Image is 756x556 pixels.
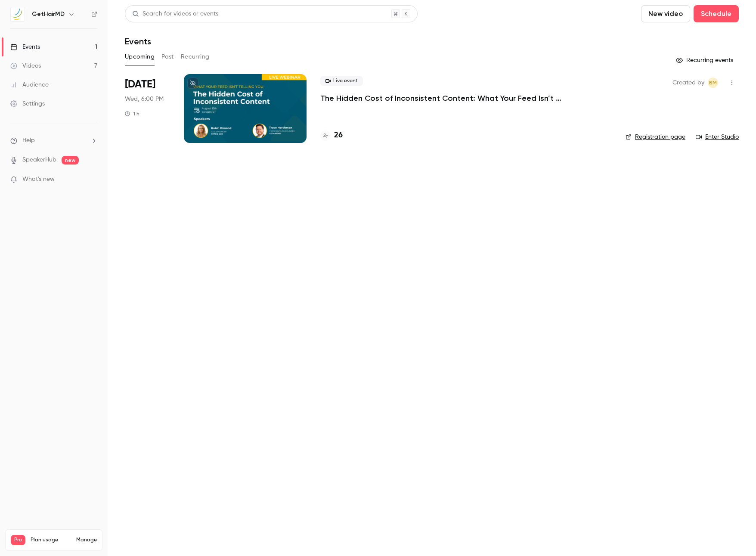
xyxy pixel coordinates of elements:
img: GetHairMD [11,7,25,21]
span: Blaine McGaffigan [708,78,718,88]
div: Events [10,43,40,51]
a: SpeakerHub [22,155,56,165]
div: 1 h [125,110,139,117]
div: Aug 13 Wed, 6:00 PM (America/Chicago) [125,74,170,143]
h1: Events [125,36,151,47]
div: Settings [10,99,45,108]
div: Audience [10,81,49,89]
button: Recurring events [672,53,739,67]
div: Videos [10,62,41,70]
a: Enter Studio [696,133,739,141]
a: The Hidden Cost of Inconsistent Content: What Your Feed Isn’t Telling You [320,93,579,103]
button: Past [161,50,174,64]
div: Search for videos or events [132,9,218,19]
h4: 26 [334,130,343,141]
p: / 150 [82,545,97,553]
p: Videos [11,545,27,553]
a: Manage [76,537,97,544]
button: Schedule [694,5,739,22]
span: Live event [320,76,363,86]
span: 7 [82,547,85,552]
span: BM [709,78,717,88]
button: Upcoming [125,50,155,64]
a: Registration page [626,133,685,141]
span: Plan usage [31,537,71,544]
button: New video [641,5,690,22]
span: What's new [22,175,55,184]
span: [DATE] [125,78,155,91]
h6: GetHairMD [32,10,65,19]
span: Pro [11,535,25,545]
span: Wed, 6:00 PM [125,95,164,103]
span: Created by [672,78,704,88]
li: help-dropdown-opener [10,136,97,145]
span: Help [22,136,35,145]
span: new [62,156,79,165]
a: 26 [320,130,343,141]
button: Recurring [181,50,210,64]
